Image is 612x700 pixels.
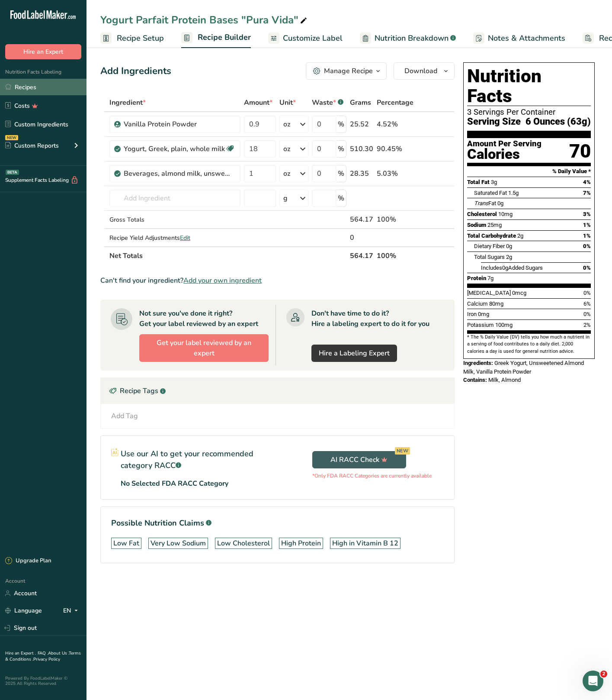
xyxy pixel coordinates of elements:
a: Recipe Setup [100,29,164,48]
a: Terms & Conditions . [5,650,81,662]
span: Notes & Attachments [488,32,565,44]
div: BETA [6,170,19,175]
a: Language [5,603,42,618]
div: NEW [5,135,18,140]
div: Powered By FoodLabelMaker © 2025 All Rights Reserved [5,676,81,686]
button: Hire an Expert [5,44,81,59]
a: Recipe Builder [181,28,251,48]
div: Custom Reports [5,141,59,150]
iframe: Intercom live chat [583,671,603,691]
span: Recipe Builder [198,32,251,43]
div: Yogurt Parfait Protein Bases "Pura Vida" [100,12,309,28]
span: Recipe Setup [117,32,164,44]
div: EN [63,606,81,616]
a: Privacy Policy [33,656,60,662]
a: FAQ . [38,650,48,656]
a: About Us . [48,650,69,656]
span: Nutrition Breakdown [375,32,449,44]
a: Hire an Expert . [5,650,36,656]
span: Customize Label [283,32,343,44]
div: Upgrade Plan [5,557,51,565]
span: 2 [600,671,607,677]
a: Customize Label [268,29,343,48]
a: Notes & Attachments [473,29,565,48]
a: Nutrition Breakdown [360,29,456,48]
